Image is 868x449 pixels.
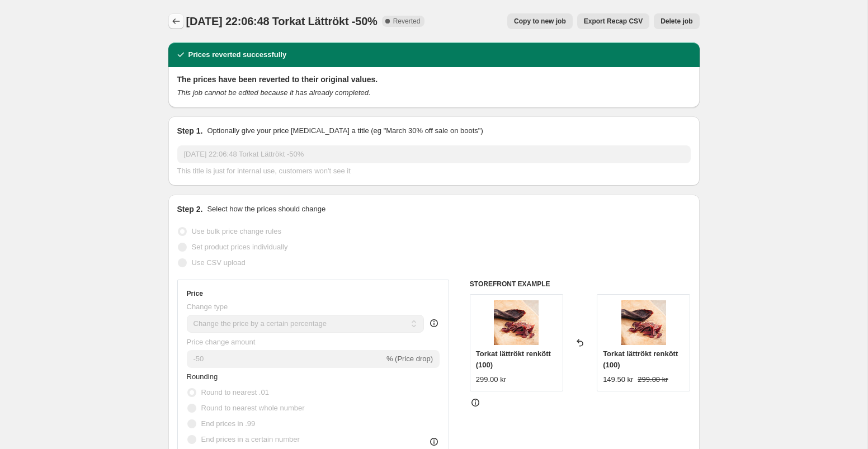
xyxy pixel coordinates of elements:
[192,258,246,267] span: Use CSV upload
[603,374,633,385] div: 149.50 kr
[187,350,384,368] input: -15
[603,349,678,369] span: Torkat lättrökt renkött (100)
[201,435,300,443] span: End prices in a certain number
[177,167,351,175] span: This title is just for internal use, customers won't see it
[177,145,691,163] input: 30% off holiday sale
[654,13,699,29] button: Delete job
[584,17,643,26] span: Export Recap CSV
[201,419,256,428] span: End prices in .99
[177,125,203,136] h2: Step 1.
[201,404,305,412] span: Round to nearest whole number
[207,125,483,136] p: Optionally give your price [MEDICAL_DATA] a title (eg "March 30% off sale on boots")
[177,74,691,85] h2: The prices have been reverted to their original values.
[186,15,378,27] span: [DATE] 22:06:48 Torkat Lättrökt -50%
[187,372,218,381] span: Rounding
[577,13,649,29] button: Export Recap CSV
[187,303,228,311] span: Change type
[621,300,666,345] img: Torkat_lattrokt_renkott_1_80x.jpg
[476,349,551,369] span: Torkat lättrökt renkött (100)
[201,388,269,396] span: Round to nearest .01
[507,13,573,29] button: Copy to new job
[187,338,256,346] span: Price change amount
[188,49,287,60] h2: Prices reverted successfully
[187,289,203,298] h3: Price
[386,355,433,363] span: % (Price drop)
[192,227,281,235] span: Use bulk price change rules
[192,243,288,251] span: Set product prices individually
[393,17,421,26] span: Reverted
[494,300,539,345] img: Torkat_lattrokt_renkott_1_80x.jpg
[470,280,691,289] h6: STOREFRONT EXAMPLE
[638,374,668,385] strike: 299.00 kr
[476,374,506,385] div: 299.00 kr
[177,88,371,97] i: This job cannot be edited because it has already completed.
[661,17,692,26] span: Delete job
[177,204,203,215] h2: Step 2.
[514,17,566,26] span: Copy to new job
[168,13,184,29] button: Price change jobs
[207,204,325,215] p: Select how the prices should change
[428,318,440,329] div: help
